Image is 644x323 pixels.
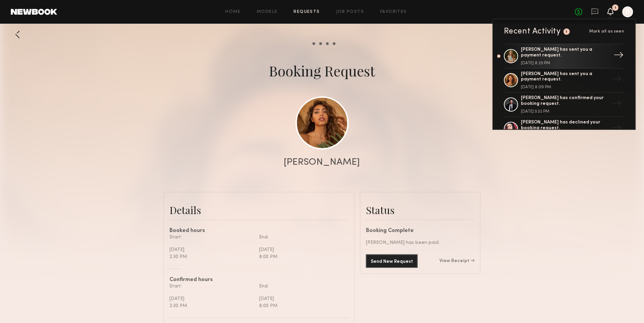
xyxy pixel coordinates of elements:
div: → [611,47,626,65]
a: B [622,6,633,17]
div: → [609,71,624,89]
div: [DATE] [169,295,254,302]
div: 1 [615,6,616,10]
div: [PERSON_NAME] has declined your booking request. [521,120,609,131]
div: [PERSON_NAME] [284,158,360,167]
div: [DATE] [169,246,254,253]
div: 8:00 PM [259,253,344,260]
div: 2:30 PM [169,253,254,260]
div: [PERSON_NAME] has confirmed your booking request. [521,95,609,107]
div: [PERSON_NAME] has been paid. [366,239,475,246]
a: [PERSON_NAME] has sent you a payment request.[DATE] 8:09 PM→ [504,69,624,93]
div: [DATE] 5:32 PM [521,110,609,114]
a: [PERSON_NAME] has sent you a payment request.[DATE] 8:25 PM→ [504,44,624,69]
div: Recent Activity [504,27,561,36]
div: Booking Request [269,61,375,80]
div: [PERSON_NAME] has sent you a payment request. [521,47,609,59]
div: 1 [566,30,568,34]
div: Start: [169,283,254,290]
div: End: [259,234,344,241]
a: Requests [294,10,320,14]
a: Job Posts [336,10,364,14]
a: View Receipt [439,259,475,263]
div: [DATE] 8:25 PM [521,61,609,65]
a: Favorites [380,10,407,14]
a: [PERSON_NAME] has declined your booking request.→ [504,117,624,141]
div: Start: [169,234,254,241]
span: Mark all as seen [589,29,624,33]
div: → [609,120,624,138]
div: Confirmed hours [169,277,349,283]
div: 8:00 PM [259,302,344,309]
div: [DATE] [259,295,344,302]
div: Booked hours [169,228,349,234]
a: Models [257,10,277,14]
div: 2:30 PM [169,302,254,309]
button: Send New Request [366,254,418,268]
div: Status [366,203,475,217]
div: Details [169,203,349,217]
div: Booking Complete [366,228,475,234]
div: → [609,96,624,113]
div: End: [259,283,344,290]
div: [DATE] [259,246,344,253]
div: [DATE] 8:09 PM [521,85,609,89]
a: Home [226,10,241,14]
div: [PERSON_NAME] has sent you a payment request. [521,71,609,83]
a: [PERSON_NAME] has confirmed your booking request.[DATE] 5:32 PM→ [504,93,624,117]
